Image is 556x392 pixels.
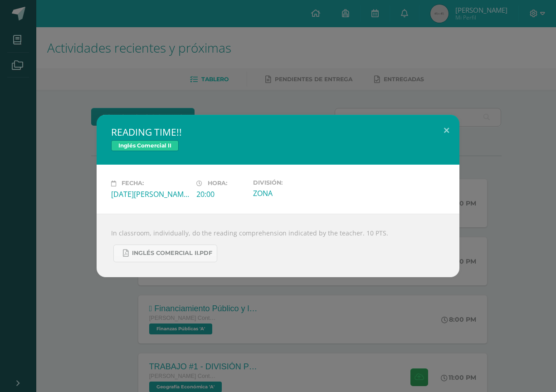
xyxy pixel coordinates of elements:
[97,214,459,277] div: In classroom, individually, do the reading comprehension indicated by the teacher. 10 PTS.
[122,180,144,187] span: Fecha:
[113,245,217,262] a: INGLÉS COMERCIAL II.pdf
[208,180,227,187] span: Hora:
[111,189,189,199] div: [DATE][PERSON_NAME]
[111,126,445,138] h2: READING TIME!!
[196,189,246,199] div: 20:00
[253,179,331,186] label: División:
[253,188,331,198] div: ZONA
[434,115,459,146] button: Close (Esc)
[111,140,179,151] span: Inglés Comercial II
[132,250,212,257] span: INGLÉS COMERCIAL II.pdf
